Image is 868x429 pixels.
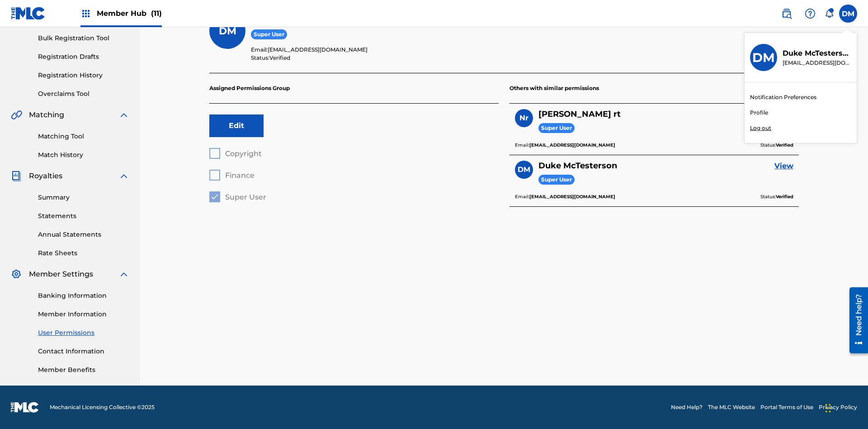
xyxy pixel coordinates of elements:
a: Match History [38,150,129,160]
span: Super User [538,123,575,133]
img: Member Settings [11,269,22,280]
span: DM [219,25,236,37]
span: Super User [538,175,575,185]
span: Member Settings [29,269,93,280]
span: Royalties [29,171,62,181]
img: Royalties [11,171,22,181]
p: Status: [251,54,799,62]
img: help [805,8,816,19]
p: Status: [760,193,793,201]
b: Verified [776,142,793,148]
p: Log out [750,124,771,132]
a: Member Benefits [38,365,129,375]
span: (11) [151,9,162,18]
a: Overclaims Tool [38,89,129,99]
h5: Nicole rt [538,109,621,119]
div: Help [801,5,819,23]
a: Registration Drafts [38,52,129,62]
img: Matching [11,110,22,120]
span: Member Hub [97,8,162,19]
a: Contact Information [38,347,129,356]
p: Email: [251,46,799,54]
iframe: Resource Center [843,284,868,358]
p: Others with similar permissions [509,73,799,104]
img: MLC Logo [11,7,46,20]
span: DM [842,9,854,19]
p: Status: [760,141,793,149]
a: Notification Preferences [750,93,816,101]
a: Rate Sheets [38,248,129,258]
a: Need Help? [671,403,703,411]
p: Duke McTesterson [783,48,851,59]
span: Super User [251,29,287,40]
a: Annual Statements [38,230,129,239]
img: expand [118,110,129,120]
iframe: Chat Widget [823,386,868,429]
a: Registration History [38,71,129,80]
span: DM [518,164,530,175]
a: Bulk Registration Tool [38,33,129,43]
span: [EMAIL_ADDRESS][DOMAIN_NAME] [268,46,368,53]
p: duke.mctesterson@gmail.com [783,59,851,67]
b: [EMAIL_ADDRESS][DOMAIN_NAME] [529,194,615,200]
a: The MLC Website [708,403,755,411]
div: Notifications [825,9,834,18]
a: Banking Information [38,291,129,300]
a: Statements [38,211,129,221]
img: search [781,8,792,19]
div: User Menu [839,5,857,23]
img: expand [118,269,129,280]
p: Email: [515,193,615,201]
img: logo [11,402,39,413]
a: View [774,161,793,172]
span: Verified [269,54,290,61]
a: Portal Terms of Use [760,403,813,411]
span: Mechanical Licensing Collective © 2025 [50,403,155,411]
a: User Permissions [38,328,129,338]
a: Privacy Policy [819,403,857,411]
button: Edit [209,114,264,137]
a: Public Search [778,5,796,23]
a: Profile [750,109,768,117]
b: Verified [776,194,793,200]
h5: Duke McTesterson [538,161,617,171]
img: Top Rightsholders [80,8,91,19]
p: Assigned Permissions Group [209,73,499,104]
a: Summary [38,193,129,202]
img: expand [118,171,129,181]
b: [EMAIL_ADDRESS][DOMAIN_NAME] [529,142,615,148]
p: Email: [515,141,615,149]
span: Matching [29,110,64,120]
a: Matching Tool [38,132,129,141]
span: Nr [519,113,528,124]
div: Drag [826,395,831,422]
h3: DM [752,50,775,66]
a: Member Information [38,310,129,319]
